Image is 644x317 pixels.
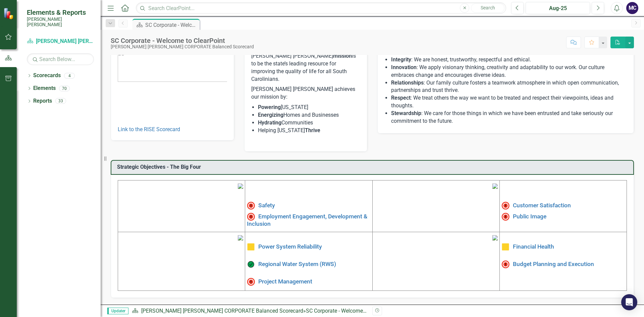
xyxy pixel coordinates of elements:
a: [PERSON_NAME] [PERSON_NAME] CORPORATE Balanced Scorecard [141,308,303,314]
a: Elements [33,85,56,92]
li: Homes and Businesses [258,111,361,119]
li: [US_STATE] [258,104,361,111]
span: Elements & Reports [27,8,94,16]
a: Budget Planning and Execution [513,261,594,267]
img: Not Meeting Target [247,213,255,221]
div: SC Corporate - Welcome to ClearPoint [145,21,198,29]
img: mceclip1%20v4.png [238,183,243,189]
strong: Powering [258,104,281,110]
a: Reports [33,97,52,105]
div: [PERSON_NAME] [PERSON_NAME] CORPORATE Balanced Scorecard [111,44,254,49]
div: 70 [59,86,70,91]
p: [PERSON_NAME] [PERSON_NAME] is to be the state’s leading resource for improving the quality of li... [251,52,361,84]
div: 33 [55,98,66,104]
strong: Integrity [391,56,411,63]
li: : We treat others the way we want to be treated and respect their viewpoints, ideas and thoughts. [391,94,627,110]
strong: Hydrating [258,119,281,126]
li: : We are honest, trustworthy, respectful and ethical. [391,56,627,64]
a: Project Management [258,278,312,285]
a: Power System Reliability [258,243,322,250]
strong: mission [333,53,352,59]
div: » [132,307,367,315]
span: Search [481,5,495,10]
strong: Thrive [305,127,320,134]
img: High Alert [501,202,509,210]
small: [PERSON_NAME] [PERSON_NAME] [27,16,94,28]
strong: Energizing [258,112,283,118]
a: Financial Health [513,243,554,250]
div: 4 [64,73,75,78]
li: : Our family culture fosters a teamwork atmosphere in which open communication, partnerships and ... [391,79,627,95]
div: Open Intercom Messenger [621,294,637,310]
img: On Target [247,260,255,268]
strong: Respect [391,95,411,101]
li: Helping [US_STATE] [258,127,361,135]
img: Not Meeting Target [501,213,509,221]
img: Caution [501,243,509,251]
a: Scorecards [33,72,61,80]
li: : We apply visionary thinking, creativity and adaptability to our work. Our culture embraces chan... [391,64,627,79]
div: Aug-25 [528,4,588,12]
img: mceclip3%20v3.png [238,235,243,241]
span: Updater [107,308,128,314]
a: Customer Satisfaction [513,202,571,209]
a: Public Image [513,213,546,219]
li: : We care for those things in which we have been entrusted and take seriously our commitment to t... [391,110,627,125]
input: Search ClearPoint... [136,2,506,14]
img: Not Meeting Target [501,260,509,268]
img: ClearPoint Strategy [3,8,15,19]
a: [PERSON_NAME] [PERSON_NAME] CORPORATE Balanced Scorecard [27,38,94,45]
strong: Innovation [391,64,417,70]
img: mceclip4.png [492,235,498,241]
img: Not Meeting Target [247,278,255,286]
div: SC Corporate - Welcome to ClearPoint [306,308,395,314]
p: [PERSON_NAME] [PERSON_NAME] achieves our mission by: [251,84,361,102]
button: MC [626,2,638,14]
strong: Relationships [391,80,424,86]
img: Caution [247,243,255,251]
input: Search Below... [27,53,94,65]
img: mceclip2%20v3.png [492,183,498,189]
a: Safety [258,202,275,209]
a: Employment Engagement, Development & Inclusion [247,213,367,227]
img: High Alert [247,202,255,210]
h3: Strategic Objectives - The Big Four [117,164,630,170]
div: SC Corporate - Welcome to ClearPoint [111,37,254,44]
li: Communities [258,119,361,127]
a: Link to the RISE Scorecard [118,126,180,133]
button: Aug-25 [526,2,590,14]
button: Search [471,3,504,13]
strong: Stewardship [391,110,421,116]
a: Regional Water System (RWS) [258,261,336,267]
